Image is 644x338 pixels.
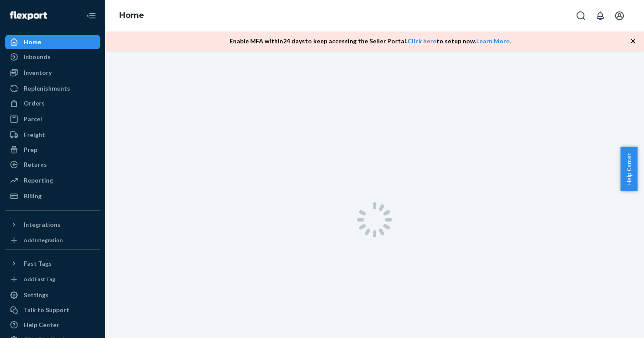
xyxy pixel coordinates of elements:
[24,220,60,229] div: Integrations
[5,112,100,126] a: Parcel
[24,192,42,201] div: Billing
[5,128,100,142] a: Freight
[620,147,637,191] button: Help Center
[230,37,511,46] p: Enable MFA within 24 days to keep accessing the Seller Portal. to setup now. .
[5,66,100,80] a: Inventory
[5,318,100,332] a: Help Center
[24,68,52,77] div: Inventory
[5,143,100,157] a: Prep
[24,236,63,244] div: Add Integration
[572,7,590,25] button: Open Search Box
[24,84,70,93] div: Replenishments
[24,259,52,268] div: Fast Tags
[5,173,100,187] a: Reporting
[24,38,41,46] div: Home
[112,3,151,28] ol: breadcrumbs
[5,81,100,95] a: Replenishments
[5,235,100,246] a: Add Integration
[24,306,69,314] div: Talk to Support
[24,291,49,299] div: Settings
[24,160,47,169] div: Returns
[24,53,50,61] div: Inbounds
[24,320,59,329] div: Help Center
[24,130,45,139] div: Freight
[82,7,100,25] button: Close Navigation
[24,176,53,185] div: Reporting
[5,96,100,110] a: Orders
[5,274,100,285] a: Add Fast Tag
[24,275,55,283] div: Add Fast Tag
[5,50,100,64] a: Inbounds
[611,7,628,25] button: Open account menu
[5,35,100,49] a: Home
[5,158,100,172] a: Returns
[476,37,510,45] a: Learn More
[24,99,45,108] div: Orders
[5,303,100,317] a: Talk to Support
[24,115,42,123] div: Parcel
[591,7,609,25] button: Open notifications
[24,145,37,154] div: Prep
[5,218,100,232] button: Integrations
[119,11,144,20] a: Home
[5,288,100,302] a: Settings
[407,37,436,45] a: Click here
[5,257,100,271] button: Fast Tags
[10,11,47,20] img: Flexport logo
[5,189,100,203] a: Billing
